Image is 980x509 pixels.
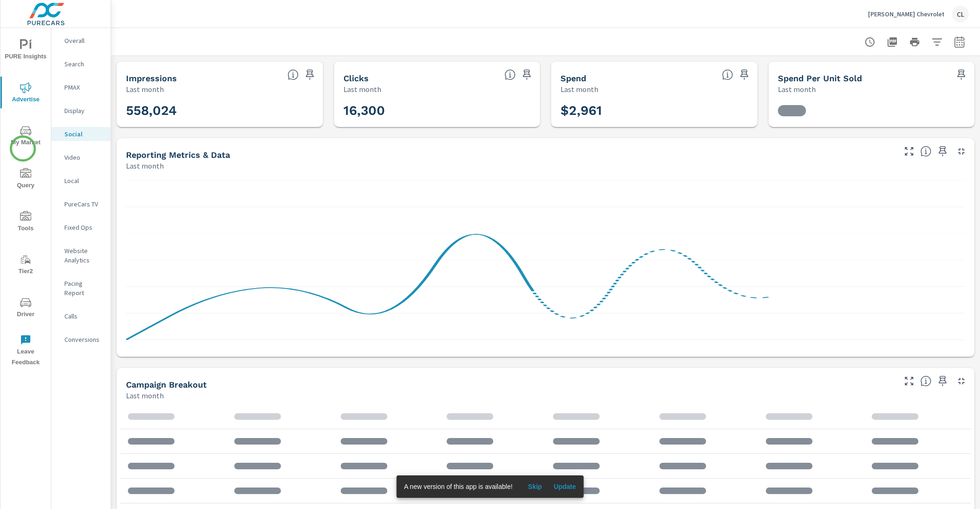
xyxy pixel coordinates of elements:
button: Make Fullscreen [902,374,917,389]
h3: 558,024 [126,103,314,119]
span: The number of times an ad was shown on your behalf. [287,69,299,80]
p: [PERSON_NAME] Chevrolet [868,10,945,18]
div: nav menu [0,28,51,372]
span: A new version of this app is available! [404,483,513,490]
span: Save this to your personalized report [302,67,317,82]
span: Query [3,168,48,191]
div: CL [952,6,969,22]
h5: Spend [560,73,586,83]
p: Conversions [64,335,103,344]
p: Last month [126,390,164,401]
button: Select Date Range [950,33,969,51]
div: PureCars TV [51,197,111,211]
p: Last month [126,160,164,171]
p: Last month [778,84,816,95]
p: Display [64,106,103,115]
div: Calls [51,309,111,323]
div: Video [51,150,111,164]
button: Minimize Widget [954,374,969,389]
span: Save this to your personalized report [519,67,534,82]
p: Local [64,176,103,185]
span: Save this to your personalized report [737,67,752,82]
p: Last month [126,84,164,95]
div: Overall [51,34,111,48]
div: Pacing Report [51,276,111,300]
span: Leave Feedback [3,334,48,368]
button: Apply Filters [928,33,946,51]
div: Display [51,104,111,118]
span: Tier2 [3,254,48,277]
button: Update [550,479,580,494]
div: Conversions [51,332,111,346]
div: Website Analytics [51,244,111,267]
p: Overall [64,36,103,45]
span: The amount of money spent on advertising during the period. [722,69,733,80]
p: Search [64,59,103,69]
span: Save this to your personalized report [954,67,969,82]
p: PureCars TV [64,199,103,209]
p: Video [64,153,103,162]
button: Print Report [905,33,924,51]
h5: Campaign Breakout [126,380,207,389]
p: Pacing Report [64,279,103,297]
button: Minimize Widget [954,144,969,159]
span: Understand Social data over time and see how metrics compare to each other. [920,146,931,157]
span: Advertise [3,82,48,105]
h3: $2,961 [560,103,748,119]
span: Save this to your personalized report [935,144,950,159]
h5: Clicks [343,73,369,83]
span: Save this to your personalized report [935,374,950,389]
p: Calls [64,311,103,321]
p: Last month [560,84,598,95]
p: Website Analytics [64,246,103,265]
span: My Market [3,125,48,148]
h3: 16,300 [343,103,531,119]
div: Social [51,127,111,141]
p: Last month [343,84,381,95]
span: Tools [3,211,48,234]
span: Driver [3,297,48,320]
div: PMAX [51,80,111,94]
p: Fixed Ops [64,223,103,232]
p: Social [64,129,103,139]
span: This is a summary of Social performance results by campaign. Each column can be sorted. [920,375,931,387]
div: Search [51,57,111,71]
div: Local [51,174,111,188]
span: The number of times an ad was clicked by a consumer. [504,69,516,80]
span: PURE Insights [3,39,48,62]
div: Fixed Ops [51,220,111,234]
p: PMAX [64,83,103,92]
button: Make Fullscreen [902,144,917,159]
span: Update [553,482,576,491]
button: Skip [520,479,550,494]
h5: Reporting Metrics & Data [126,150,230,160]
span: Skip [524,482,546,491]
h5: Impressions [126,73,177,83]
button: "Export Report to PDF" [883,33,902,51]
h5: Spend Per Unit Sold [778,73,862,83]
